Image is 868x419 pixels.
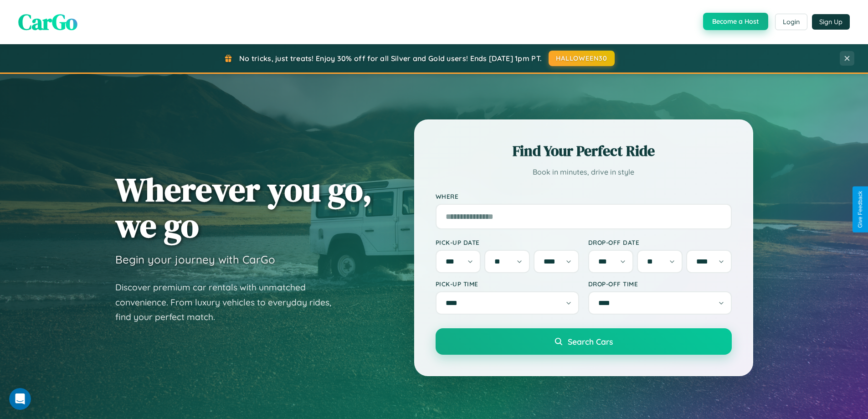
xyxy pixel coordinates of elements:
span: Search Cars [568,336,613,347]
button: Login [775,14,807,30]
label: Pick-up Time [436,280,579,288]
button: Sign Up [812,14,850,30]
span: CarGo [18,7,77,37]
div: Give Feedback [857,191,863,228]
button: Become a Host [703,13,768,30]
p: Book in minutes, drive in style [436,166,732,179]
span: No tricks, just treats! Enjoy 30% off for all Silver and Gold users! Ends [DATE] 1pm PT. [239,54,542,63]
h1: Wherever you go, we go [115,171,372,243]
button: HALLOWEEN30 [549,51,615,66]
button: Search Cars [436,328,732,355]
iframe: Intercom live chat [9,388,31,410]
h3: Begin your journey with CarGo [115,253,275,266]
label: Where [436,192,732,200]
label: Drop-off Time [588,280,732,288]
p: Discover premium car rentals with unmatched convenience. From luxury vehicles to everyday rides, ... [115,280,343,325]
label: Drop-off Date [588,238,732,246]
h2: Find Your Perfect Ride [436,141,732,161]
label: Pick-up Date [436,238,579,246]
